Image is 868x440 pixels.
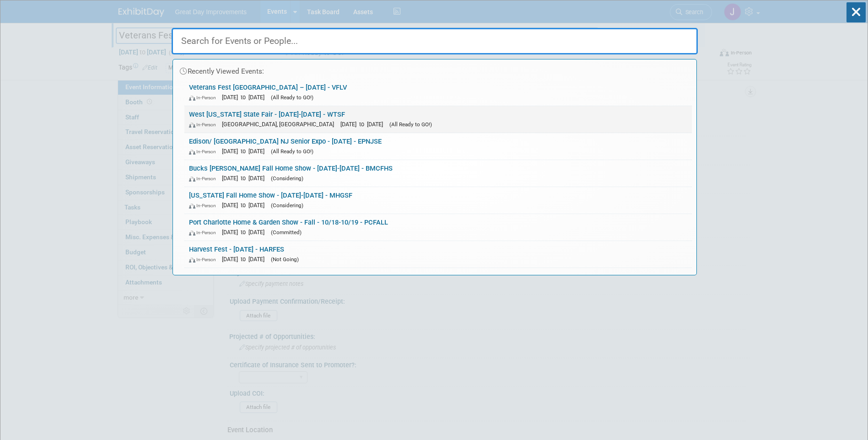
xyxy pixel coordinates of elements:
[184,160,692,187] a: Bucks [PERSON_NAME] Fall Home Show - [DATE]-[DATE] - BMCFHS In-Person [DATE] to [DATE] (Considering)
[340,121,388,128] span: [DATE] to [DATE]
[178,59,692,79] div: Recently Viewed Events:
[222,175,269,182] span: [DATE] to [DATE]
[184,187,692,214] a: [US_STATE] Fall Home Show - [DATE]-[DATE] - MHGSF In-Person [DATE] to [DATE] (Considering)
[271,148,313,155] span: (All Ready to GO!)
[389,121,432,128] span: (All Ready to GO!)
[271,94,313,101] span: (All Ready to GO!)
[222,256,269,263] span: [DATE] to [DATE]
[184,133,692,160] a: Edison/ [GEOGRAPHIC_DATA] NJ Senior Expo - [DATE] - EPNJSE In-Person [DATE] to [DATE] (All Ready ...
[271,256,299,263] span: (Not Going)
[189,149,220,155] span: In-Person
[189,203,220,209] span: In-Person
[184,106,692,133] a: West [US_STATE] State Fair - [DATE]-[DATE] - WTSF In-Person [GEOGRAPHIC_DATA], [GEOGRAPHIC_DATA] ...
[222,94,269,101] span: [DATE] to [DATE]
[271,202,303,209] span: (Considering)
[189,230,220,236] span: In-Person
[271,229,302,236] span: (Committed)
[184,79,692,106] a: Veterans Fest [GEOGRAPHIC_DATA] – [DATE] - VFLV In-Person [DATE] to [DATE] (All Ready to GO!)
[222,202,269,209] span: [DATE] to [DATE]
[222,148,269,155] span: [DATE] to [DATE]
[172,28,698,54] input: Search for Events or People...
[184,241,692,268] a: Harvest Fest - [DATE] - HARFES In-Person [DATE] to [DATE] (Not Going)
[189,257,220,263] span: In-Person
[189,95,220,101] span: In-Person
[222,229,269,236] span: [DATE] to [DATE]
[222,121,339,128] span: [GEOGRAPHIC_DATA], [GEOGRAPHIC_DATA]
[189,122,220,128] span: In-Person
[271,175,303,182] span: (Considering)
[189,176,220,182] span: In-Person
[184,214,692,241] a: Port Charlotte Home & Garden Show - Fall - 10/18-10/19 - PCFALL In-Person [DATE] to [DATE] (Commi...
